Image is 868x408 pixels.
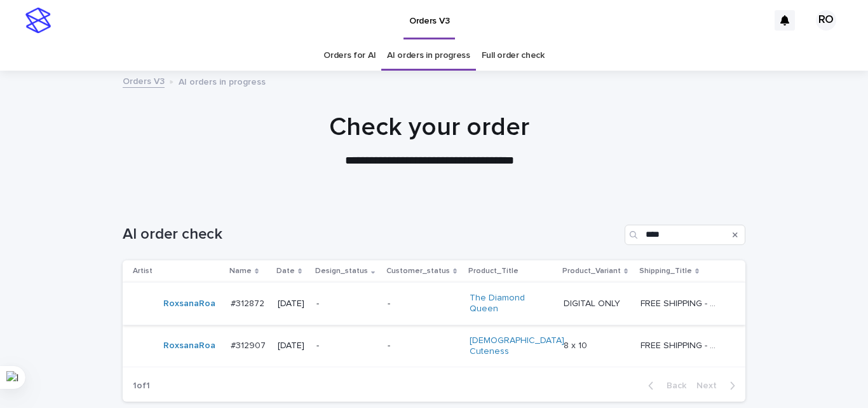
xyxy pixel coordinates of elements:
a: The Diamond Queen [470,293,549,314]
p: Customer_status [386,264,450,278]
p: 1 of 1 [123,370,160,402]
a: RoxsanaRoa [163,299,215,309]
p: FREE SHIPPING - preview in 1-2 business days, after your approval delivery will take 5-10 b.d. [641,338,722,351]
p: FREE SHIPPING - preview in 1-2 business days, after your approval delivery will take 5-10 b.d. [641,296,722,309]
span: Next [696,381,724,390]
input: Search [625,225,745,245]
p: Product_Variant [562,264,621,278]
tr: RoxsanaRoa #312872#312872 [DATE]--The Diamond Queen DIGITAL ONLYDIGITAL ONLY FREE SHIPPING - prev... [123,283,745,325]
p: - [388,341,459,351]
button: Next [691,380,745,391]
p: - [316,299,377,309]
a: Orders for AI [323,41,376,71]
a: Orders V3 [123,73,165,88]
p: [DATE] [278,299,306,309]
p: - [388,299,459,309]
p: #312872 [231,296,267,309]
div: RO [816,10,836,31]
a: Full order check [482,41,545,71]
button: Back [638,380,691,391]
p: [DATE] [278,341,306,351]
tr: RoxsanaRoa #312907#312907 [DATE]--[DEMOGRAPHIC_DATA] Cuteness 8 x 108 x 10 FREE SHIPPING - previe... [123,325,745,367]
a: AI orders in progress [387,41,470,71]
p: Shipping_Title [639,264,692,278]
p: Product_Title [468,264,519,278]
p: AI orders in progress [179,74,266,88]
p: Date [276,264,295,278]
h1: AI order check [123,225,620,244]
p: Name [229,264,252,278]
h1: Check your order [118,112,741,143]
img: stacker-logo-s-only.png [25,8,51,33]
a: [DEMOGRAPHIC_DATA] Cuteness [470,335,564,357]
p: - [316,341,377,351]
a: RoxsanaRoa [163,341,215,351]
p: Design_status [315,264,368,278]
p: Artist [133,264,153,278]
span: Back [659,381,686,390]
p: 8 x 10 [564,338,590,351]
p: #312907 [231,338,268,351]
p: DIGITAL ONLY [564,296,623,309]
